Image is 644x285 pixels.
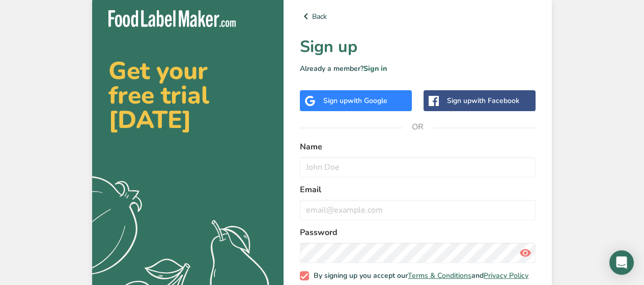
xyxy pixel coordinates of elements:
[108,10,236,27] img: Food Label Maker
[300,141,536,153] label: Name
[108,59,267,132] h2: Get your free trial [DATE]
[309,271,529,280] span: By signing up you accept our and
[323,95,387,106] div: Sign up
[471,96,519,106] span: with Facebook
[609,250,634,275] div: Open Intercom Messenger
[403,112,433,142] span: OR
[363,64,387,73] a: Sign in
[348,96,387,106] span: with Google
[484,271,528,280] a: Privacy Policy
[300,63,536,74] p: Already a member?
[300,35,536,59] h1: Sign up
[300,184,536,196] label: Email
[408,271,471,280] a: Terms & Conditions
[300,226,536,239] label: Password
[300,10,536,22] a: Back
[447,95,519,106] div: Sign up
[300,157,536,177] input: John Doe
[300,200,536,220] input: email@example.com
